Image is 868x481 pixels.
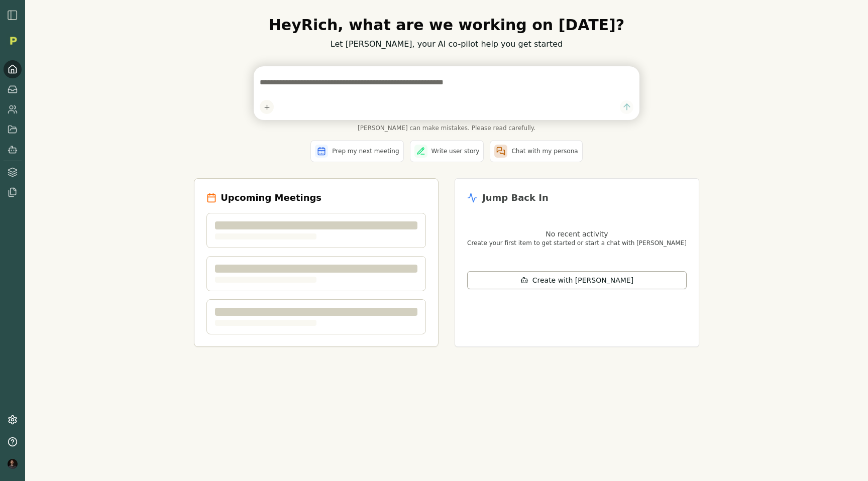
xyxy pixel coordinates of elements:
[310,140,403,162] button: Prep my next meeting
[467,239,687,247] p: Create your first item to get started or start a chat with [PERSON_NAME]
[194,16,699,34] h1: Hey Rich , what are we working on [DATE]?
[511,147,578,155] span: Chat with my persona
[4,433,22,451] button: Help
[260,100,274,114] button: Add content to chat
[6,33,21,48] img: Organization logo
[7,9,19,21] img: sidebar
[254,124,639,132] span: [PERSON_NAME] can make mistakes. Please read carefully.
[332,147,399,155] span: Prep my next meeting
[620,100,633,114] button: Send message
[490,140,582,162] button: Chat with my persona
[8,459,18,469] img: profile
[194,38,699,50] p: Let [PERSON_NAME], your AI co-pilot help you get started
[467,271,687,289] button: Create with [PERSON_NAME]
[410,140,484,162] button: Write user story
[221,191,321,205] h2: Upcoming Meetings
[467,229,687,239] p: No recent activity
[532,275,633,285] span: Create with [PERSON_NAME]
[431,147,480,155] span: Write user story
[482,191,549,205] h2: Jump Back In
